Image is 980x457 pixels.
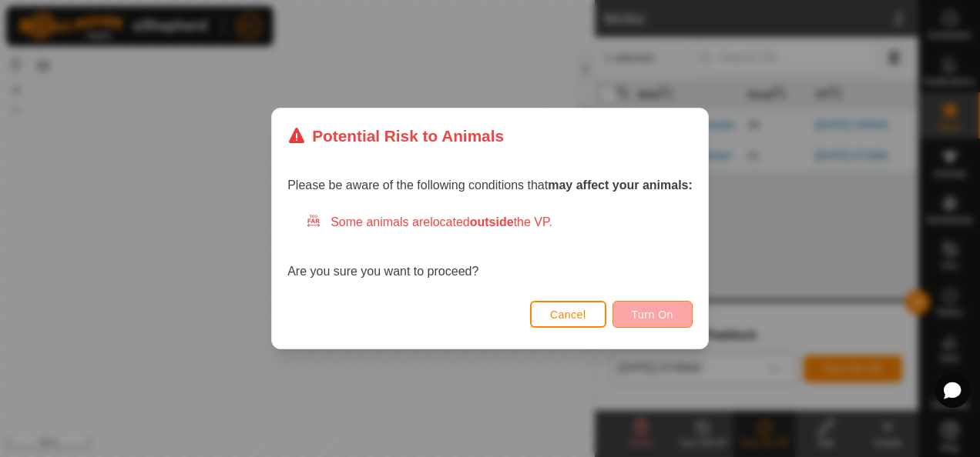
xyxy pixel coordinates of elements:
div: Potential Risk to Animals [287,124,504,148]
div: Some animals are [306,213,693,232]
span: located the VP. [430,215,552,228]
span: Cancel [550,309,586,321]
strong: may affect your animals: [548,178,693,192]
div: Are you sure you want to proceed? [287,213,693,281]
strong: outside [470,215,514,228]
span: Turn On [632,309,673,321]
button: Cancel [530,301,606,328]
span: Please be aware of the following conditions that [287,178,693,192]
button: Turn On [612,301,693,328]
